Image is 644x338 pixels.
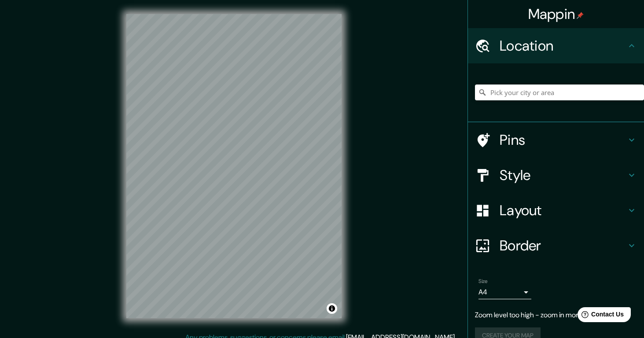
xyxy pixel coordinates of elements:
div: Style [468,158,644,193]
h4: Layout [500,202,626,219]
div: Layout [468,193,644,228]
div: Border [468,228,644,263]
div: Pins [468,122,644,158]
p: Zoom level too high - zoom in more [475,310,637,320]
h4: Pins [500,131,626,149]
h4: Border [500,237,626,254]
input: Pick your city or area [475,84,644,100]
label: Size [478,278,488,285]
h4: Mappin [528,5,584,23]
h4: Style [500,166,626,184]
img: pin-icon.png [577,12,584,19]
h4: Location [500,37,626,55]
canvas: Map [126,14,342,318]
div: A4 [478,285,531,299]
div: Location [468,28,644,63]
iframe: Help widget launcher [566,304,634,328]
button: Toggle attribution [327,303,337,314]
